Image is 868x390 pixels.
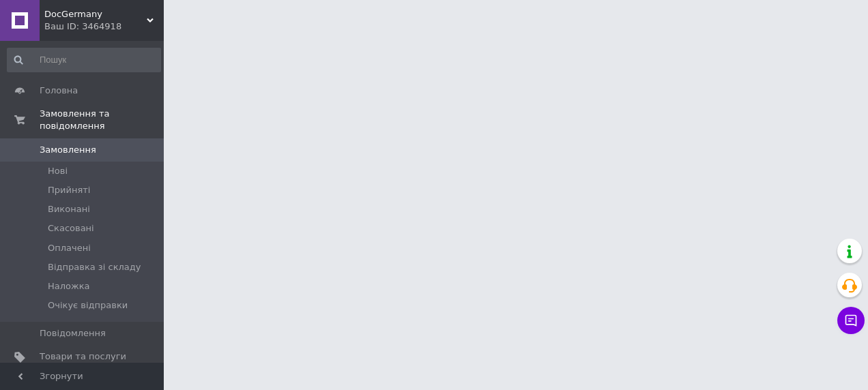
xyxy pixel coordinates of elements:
span: DocGermany [44,8,147,20]
span: Замовлення та повідомлення [40,108,164,132]
span: Відправка зі складу [48,261,141,273]
span: Скасовані [48,222,94,235]
span: Головна [40,85,78,97]
button: Чат з покупцем [837,307,865,334]
div: Ваш ID: 3464918 [44,20,164,33]
span: Товари та послуги [40,350,126,363]
span: Прийняті [48,184,90,196]
span: Нові [48,165,68,177]
span: Замовлення [40,144,96,156]
span: Наложка [48,280,90,292]
span: Виконані [48,203,90,215]
span: Очікує відправки [48,299,128,312]
span: Оплачені [48,242,91,254]
input: Пошук [7,48,161,72]
span: Повідомлення [40,327,106,340]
